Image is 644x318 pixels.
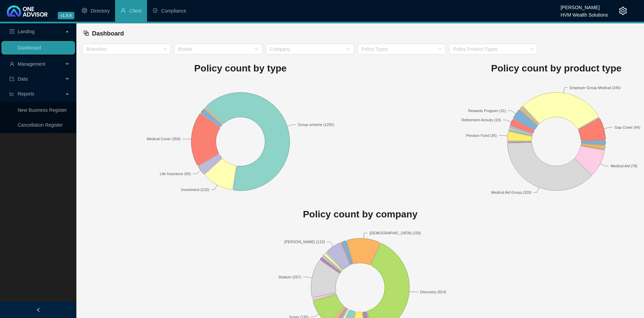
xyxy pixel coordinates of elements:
[58,12,74,19] span: v1.9.9
[18,45,41,50] a: Dashboard
[18,91,34,97] span: Reports
[614,125,640,129] text: Gap Cover (64)
[284,240,325,244] text: [PERSON_NAME] (113)
[129,8,142,14] span: Client
[18,107,67,113] a: New Business Register
[10,77,14,81] span: import
[491,190,532,194] text: Medical Aid Group (320)
[152,8,158,13] span: safety
[461,118,501,122] text: Retirement Annuity (19)
[420,290,446,294] text: Discovery (814)
[298,123,334,127] text: Group scheme (1292)
[466,133,497,137] text: Pension Fund (26)
[468,108,506,112] text: Rewards Program (31)
[92,30,124,37] span: Dashboard
[10,62,14,66] span: user
[10,29,14,34] span: profile
[560,2,608,9] div: [PERSON_NAME]
[10,91,14,96] span: line-chart
[369,231,421,235] text: [DEMOGRAPHIC_DATA] (235)
[181,187,209,191] text: Investment (210)
[147,137,180,141] text: Medical Cover (359)
[619,7,627,15] span: setting
[18,76,28,82] span: Data
[7,5,48,17] img: 2df55531c6924b55f21c4cf5d4484680-logo-light.svg
[91,8,110,14] span: Directory
[36,308,41,312] span: left
[161,8,186,14] span: Compliance
[18,61,45,67] span: Management
[121,8,126,13] span: user
[82,8,87,13] span: setting
[560,9,608,17] div: HVM Wealth Solutions
[18,122,63,128] a: Cancellation Register
[82,207,638,222] h1: Policy count by company
[160,172,191,176] text: Life Insurance (65)
[82,61,399,76] h1: Policy count by type
[570,85,621,89] text: Employer Group Medical (245)
[611,164,638,168] text: Medical Aid (78)
[278,275,301,279] text: Stratum (267)
[83,30,89,36] span: block
[18,29,35,34] span: Landing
